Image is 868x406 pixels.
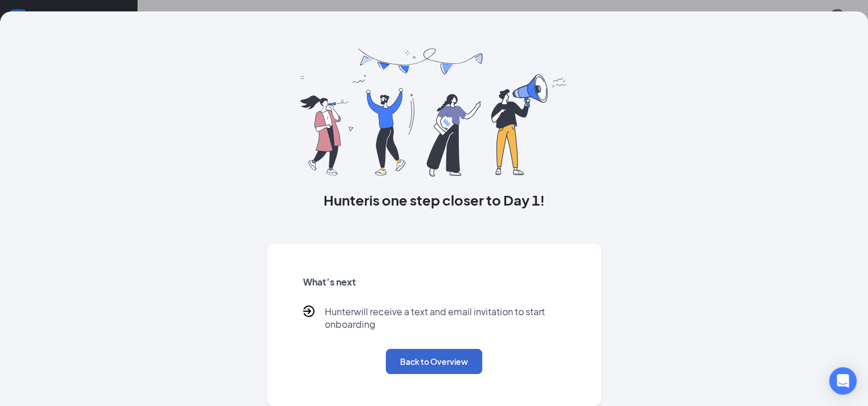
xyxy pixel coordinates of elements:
h3: Hunter is one step closer to Day 1! [267,190,601,210]
div: Open Intercom Messenger [829,367,857,395]
img: you are all set [300,49,568,176]
button: Back to Overview [386,349,482,374]
p: Hunter will receive a text and email invitation to start onboarding [325,305,565,331]
h5: What’s next [303,276,565,288]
